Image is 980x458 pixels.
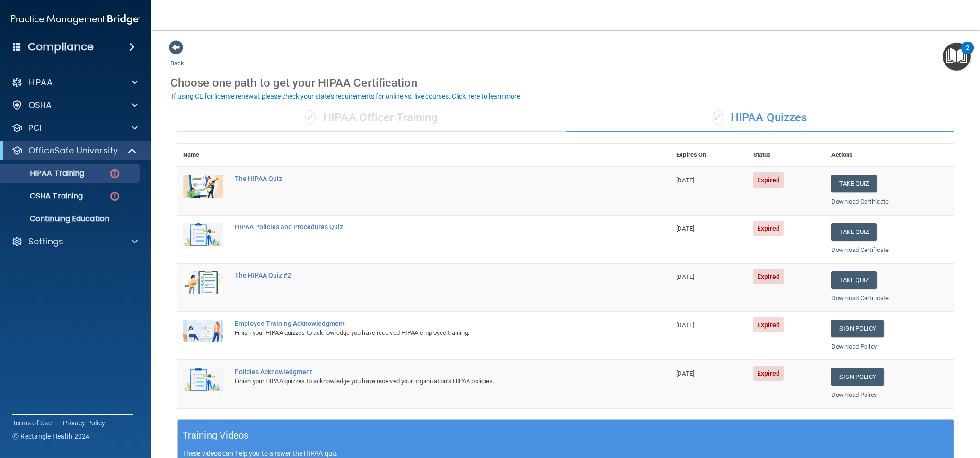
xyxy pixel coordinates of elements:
div: HIPAA Officer Training [177,104,566,132]
a: Download Policy [831,391,877,398]
a: OSHA [11,99,138,111]
button: Open Resource Center, 2 new notifications [943,43,971,71]
span: Expired [753,269,784,284]
p: PCI [28,122,42,134]
a: Download Certificate [831,246,889,253]
span: [DATE] [676,322,694,329]
div: Employee Training Acknowledgment [235,320,623,327]
a: Sign Policy [831,368,884,386]
th: Expires On [671,144,747,167]
p: OSHA [28,99,52,111]
span: [DATE] [676,225,694,232]
h5: Training Videos [183,427,249,444]
button: Take Quiz [831,175,877,192]
a: PCI [11,122,138,134]
div: Finish your HIPAA quizzes to acknowledge you have received your organization’s HIPAA policies. [235,376,623,387]
span: ✓ [305,110,316,125]
div: HIPAA Quizzes [566,104,954,132]
a: Download Policy [831,343,877,350]
div: The HIPAA Quiz [235,175,623,182]
div: HIPAA Policies and Procedures Quiz [235,223,623,231]
a: Download Certificate [831,198,889,205]
a: Download Certificate [831,295,889,302]
div: Policies Acknowledgment [235,368,623,376]
span: [DATE] [676,370,694,377]
span: [DATE] [676,273,694,280]
span: ✓ [713,110,723,125]
img: danger-circle.6113f641.png [109,168,121,180]
th: Actions [826,144,954,167]
a: Privacy Policy [63,418,106,428]
span: Expired [753,221,784,236]
a: Settings [11,236,138,247]
a: HIPAA [11,77,138,88]
a: Terms of Use [12,418,52,428]
a: Back [170,48,184,67]
h4: Compliance [28,40,94,54]
p: These videos can help you to answer the HIPAA quiz [183,449,949,457]
span: Expired [753,317,784,332]
img: PMB logo [11,10,140,29]
p: OfficeSafe University [28,145,118,156]
span: Expired [753,172,784,188]
div: If using CE for license renewal, please check your state's requirements for online vs. live cours... [172,93,522,99]
p: Continuing Education [6,214,135,224]
span: [DATE] [676,177,694,184]
img: danger-circle.6113f641.png [109,190,121,202]
a: Sign Policy [831,320,884,337]
p: Settings [28,236,63,247]
div: Choose one path to get your HIPAA Certification [170,69,961,97]
div: Finish your HIPAA quizzes to acknowledge you have received HIPAA employee training. [235,327,623,339]
button: Take Quiz [831,271,877,289]
span: Ⓒ Rectangle Health 2024 [12,431,90,441]
p: HIPAA [28,77,53,88]
iframe: Drift Widget Chat Controller [933,393,969,429]
div: 2 [966,48,969,60]
p: HIPAA Training [6,169,84,178]
th: Name [177,144,229,167]
p: OSHA Training [6,191,83,201]
button: If using CE for license renewal, please check your state's requirements for online vs. live cours... [170,91,523,101]
span: Expired [753,366,784,381]
div: The HIPAA Quiz #2 [235,271,623,279]
button: Take Quiz [831,223,877,241]
a: OfficeSafe University [11,145,137,156]
th: Status [748,144,826,167]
